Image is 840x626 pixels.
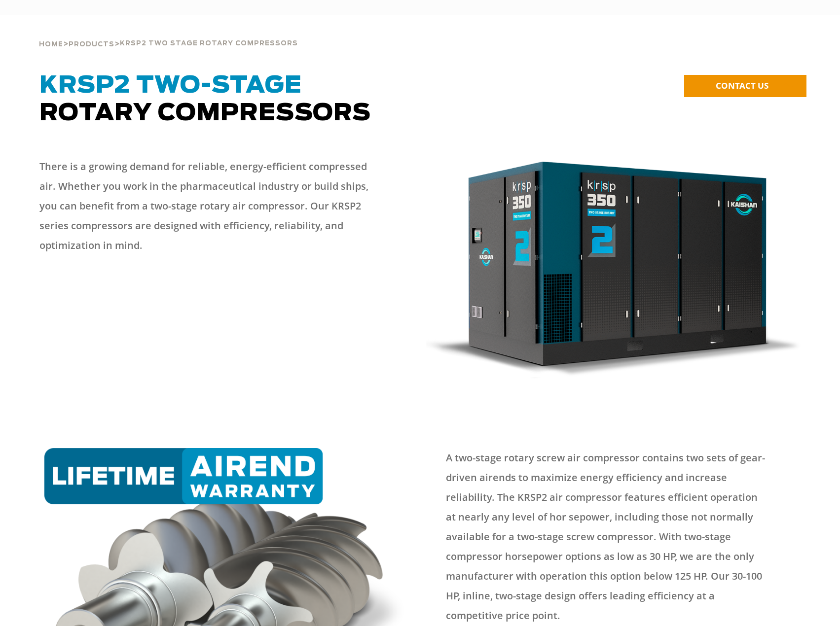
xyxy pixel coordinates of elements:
span: Home [39,41,63,48]
span: krsp2 two stage rotary compressors [120,40,298,47]
span: Products [69,41,114,48]
a: Home [39,39,63,48]
a: CONTACT US [684,75,806,97]
span: KRSP2 Two-Stage [39,74,302,98]
span: Rotary Compressors [39,74,371,125]
div: > > [39,15,298,52]
span: CONTACT US [716,80,768,91]
a: Products [69,39,114,48]
p: There is a growing demand for reliable, energy-efficient compressed air. Whether you work in the ... [39,157,380,255]
img: krsp350 [426,162,801,379]
p: A two-stage rotary screw air compressor contains two sets of gear-driven airends to maximize ener... [446,448,767,626]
